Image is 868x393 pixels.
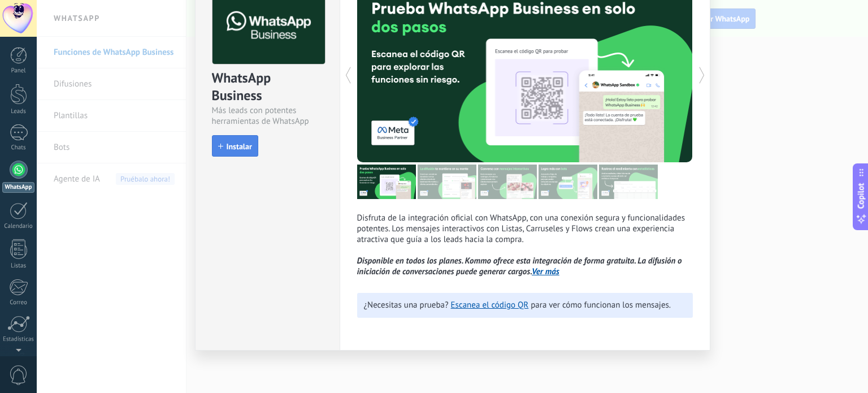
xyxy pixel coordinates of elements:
[531,300,671,310] span: para ver cómo funcionan los mensajes.
[478,165,537,199] img: tour_image_1009fe39f4f058b759f0df5a2b7f6f06.png
[2,67,35,75] div: Panel
[2,336,35,343] div: Estadísticas
[364,300,449,310] span: ¿Necesitas una prueba?
[2,223,35,230] div: Calendario
[2,182,34,193] div: WhatsApp
[212,135,258,157] button: Instalar
[212,105,323,127] div: Más leads con potentes herramientas de WhatsApp
[357,165,416,199] img: tour_image_7a4924cebc22ed9e3259523e50fe4fd6.png
[539,165,597,199] img: tour_image_62c9952fc9cf984da8d1d2aa2c453724.png
[418,165,476,199] img: tour_image_cc27419dad425b0ae96c2716632553fa.png
[451,300,529,310] a: Escanea el código QR
[2,262,35,270] div: Listas
[212,69,323,105] div: WhatsApp Business
[357,256,682,277] i: Disponible en todos los planes. Kommo ofrece esta integración de forma gratuita. La difusión o in...
[2,299,35,306] div: Correo
[532,266,559,277] a: Ver más
[227,142,252,150] span: Instalar
[2,108,35,115] div: Leads
[2,144,35,152] div: Chats
[856,183,867,209] span: Copilot
[599,165,658,199] img: tour_image_cc377002d0016b7ebaeb4dbe65cb2175.png
[357,213,693,277] p: Disfruta de la integración oficial con WhatsApp, con una conexión segura y funcionalidades potent...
